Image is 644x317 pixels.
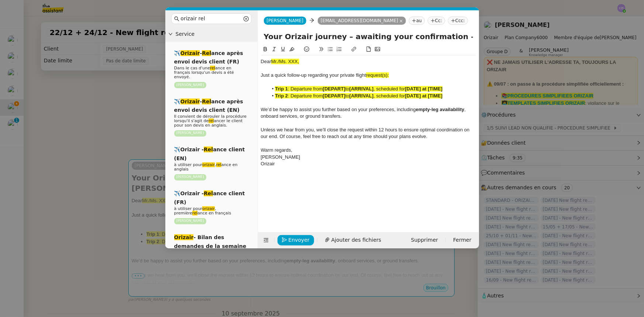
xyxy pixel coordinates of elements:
button: Envoyer [278,235,314,245]
em: Rel [204,190,213,196]
nz-tag: [PERSON_NAME] [174,174,206,180]
span: ✈️Orizair - ance client (FR) [174,190,245,205]
span: Mr./Ms. XXX, [271,59,299,64]
span: ✈️ - ance après envoi devis client (EN) [174,99,243,113]
nz-tag: [PERSON_NAME] [174,130,206,137]
button: Fermer [449,235,476,245]
input: Subject [264,31,473,42]
em: Rel [204,147,213,152]
span: : Departure from [288,93,323,99]
em: rel [209,118,214,123]
em: rel [210,66,215,70]
nz-tag: [PERSON_NAME] [174,218,206,224]
em: rel [192,211,197,216]
nz-tag: Cc: [428,17,445,25]
em: Rel [202,99,211,104]
span: Il convient de dérouler la procédure lorsqu'il s'agit de ancer le client pour son devis en anglais. [174,114,247,128]
span: Just a quick follow-up regarding your private flight [261,72,366,78]
span: [PERSON_NAME] [267,18,304,23]
em: Orizair [180,50,200,56]
span: Dans le cas d'une ance en français lorsqu'un devis a été envoyé. [174,66,234,79]
span: , onboard services, or ground transfers. [261,107,467,119]
span: ✈️Orizair - ance client (EN) [174,147,245,161]
em: orizair [202,206,215,211]
button: Supprimer [407,235,442,245]
strong: [ARRIVAL] [349,86,373,92]
span: to [345,86,349,92]
span: Orizair [261,161,275,166]
span: Envoyer [289,236,310,244]
nz-tag: [PERSON_NAME] [174,82,206,88]
strong: [DEPART] [323,86,345,92]
strong: Trip 1 [275,86,288,92]
em: Orizair [174,234,194,240]
em: orizair [202,162,215,167]
nz-tag: au [409,17,425,25]
em: Rel [202,50,211,56]
button: Ajouter des fichiers [320,235,386,245]
span: Ajouter des fichiers [331,236,381,244]
strong: [DATE] at [TIME] [405,93,443,99]
span: to [345,93,349,99]
span: Supprimer [411,236,438,244]
span: We’d be happy to assist you further based on your preferences, including [261,107,416,112]
span: , scheduled for [373,93,405,99]
nz-tag: [EMAIL_ADDRESS][DOMAIN_NAME] [318,17,406,25]
span: : Departure from [288,86,323,92]
input: Templates [181,14,242,23]
span: Warm regards, [261,147,292,153]
strong: [DEPART] [323,93,345,99]
em: Orizair [180,99,200,104]
nz-tag: Ccc: [448,17,468,25]
span: à utiliser pour , ance en anglais [174,162,238,172]
span: à utiliser pour , première ance en français [174,206,231,216]
strong: [DATE] at [TIME] [405,86,443,92]
span: - Bilan des demandes de la semaine [174,234,247,249]
span: , scheduled for [373,86,405,92]
span: Dear [261,59,271,64]
span: Service [176,30,255,38]
span: Fermer [453,236,471,244]
strong: empty-leg availability [416,107,465,112]
div: Service [165,27,258,41]
strong: Trip 2 [275,93,288,99]
span: [PERSON_NAME] [261,154,300,160]
span: Unless we hear from you, we’ll close the request within 12 hours to ensure optimal coordination o... [261,127,471,139]
span: ✈️ - ance après envoi devis client (FR) [174,50,243,65]
em: rel [216,162,221,167]
span: request(s): [366,72,389,78]
strong: [ARRIVAL] [349,93,373,99]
